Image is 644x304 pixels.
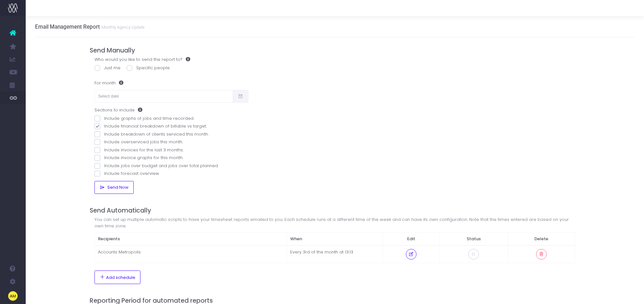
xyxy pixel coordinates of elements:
[94,216,575,229] div: You can set up multiple automatic scripts to have your timesheet reports emailed to you. Each sch...
[95,233,287,246] th: Recipients
[508,233,575,246] th: Delete
[94,107,142,113] label: Sections to include
[440,233,508,246] th: Status
[100,24,145,30] small: Monthly Agency Update
[127,65,170,71] label: Specific people
[94,155,248,161] label: Include invoice graphs for this month.
[94,56,190,63] label: Who would you like to send the report to?
[94,170,248,177] label: Include forecast overview.
[94,123,248,129] label: Include financial breakdown of billable vs target.
[8,291,18,301] img: images/default_profile_image.png
[35,24,145,30] h3: Email Management Report
[94,139,248,145] label: Include overserviced jobs this month.
[90,47,580,54] h4: Send Manually
[94,77,123,90] label: For month
[106,275,135,280] span: Add schedule
[94,147,248,153] label: Include invoices for the last 3 months.
[287,245,383,263] td: Every 3rd of the month at 13:13
[90,207,580,214] h4: Send Automatically
[383,233,439,246] th: Edit
[94,131,248,138] label: Include breakdown of clients serviced this month.
[94,90,233,103] input: Select date
[95,245,287,263] td: Accounts Metropolis
[105,185,129,190] span: Send Now
[94,163,248,169] label: Include jobs over budget and jobs over total planned.
[94,271,140,284] button: Add schedule
[94,181,133,194] button: Send Now
[94,65,121,71] label: Just me
[94,115,248,122] label: Include graphs of jobs and time recorded.
[287,233,383,246] th: When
